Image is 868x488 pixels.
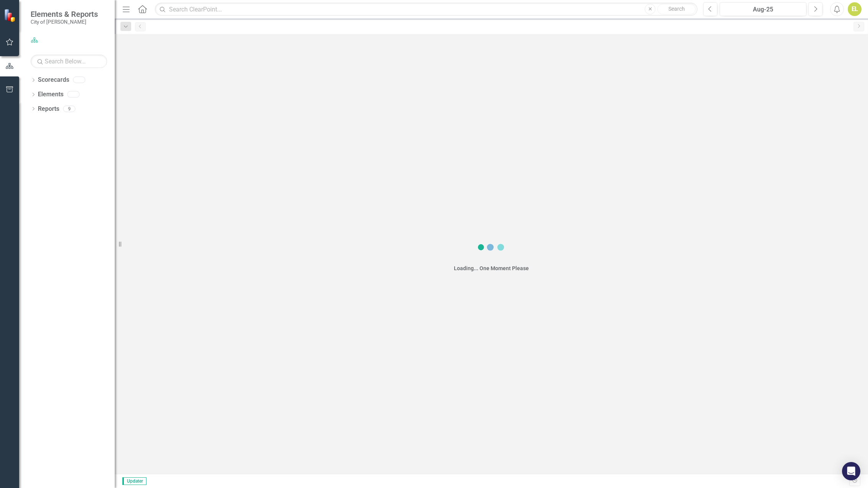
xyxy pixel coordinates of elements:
a: Elements [38,90,63,99]
a: Scorecards [38,76,69,84]
input: Search Below... [31,55,107,68]
div: Open Intercom Messenger [842,462,860,480]
img: ClearPoint Strategy [4,8,17,22]
span: Elements & Reports [31,10,98,19]
small: City of [PERSON_NAME] [31,19,98,25]
button: Search [657,4,696,15]
span: Updater [122,477,146,485]
div: Aug-25 [722,5,804,14]
span: Search [668,6,685,12]
div: 9 [63,105,75,112]
button: EL [848,2,861,16]
button: Aug-25 [720,2,806,16]
input: Search ClearPoint... [155,3,697,16]
a: Reports [38,105,59,113]
div: Loading... One Moment Please [454,264,529,272]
